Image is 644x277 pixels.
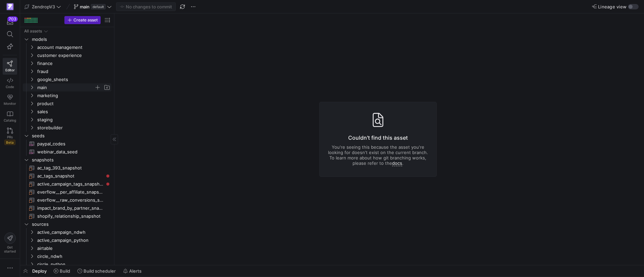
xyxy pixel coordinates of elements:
button: Create asset [64,16,101,24]
a: active_campaign_tags_snapshot​​​​​​​ [23,180,111,188]
span: customer experience [37,52,110,59]
p: You're seeing this because the asset you're looking for doesn't exist on the current branch. To l... [328,144,428,166]
span: google_sheets [37,76,110,83]
span: Catalog [4,118,16,122]
span: circle_python [37,261,110,268]
div: Press SPACE to select this row. [23,75,111,83]
span: Beta [4,140,15,145]
span: default [91,4,106,9]
span: active_campaign_python [37,236,110,244]
a: webinar_data_seed​​​​​​ [23,148,111,156]
div: Press SPACE to select this row. [23,148,111,156]
button: Getstarted [3,230,17,256]
span: Monitor [4,101,16,106]
span: fraud [37,68,110,75]
button: Alerts [120,265,145,277]
div: Press SPACE to select this row. [23,180,111,188]
button: maindefault [72,2,113,11]
div: Press SPACE to select this row. [23,35,111,43]
div: Press SPACE to select this row. [23,212,111,220]
div: Press SPACE to select this row. [23,132,111,140]
div: Press SPACE to select this row. [23,124,111,132]
div: Press SPACE to select this row. [23,116,111,124]
span: PRs [7,135,13,139]
a: Catalog [3,108,17,125]
span: airtable [37,245,110,252]
img: https://storage.googleapis.com/y42-prod-data-exchange/images/qZXOSqkTtPuVcXVzF40oUlM07HVTwZXfPK0U... [7,3,13,10]
span: Build scheduler [84,268,116,274]
a: ac_tag_393_snapshot​​​​​​​ [23,164,111,172]
span: sales [37,108,110,116]
span: paypal_codes​​​​​​ [37,140,104,148]
div: Press SPACE to select this row. [23,83,111,91]
a: everflow__raw_conversions_snapshot​​​​​​​ [23,196,111,204]
span: Create asset [73,18,98,22]
a: Monitor [3,91,17,108]
span: storebuilder [37,124,110,132]
span: seeds [32,132,110,140]
span: Lineage view [598,4,627,9]
span: ac_tag_393_snapshot​​​​​​​ [37,164,104,172]
a: Editor [3,58,17,75]
span: staging [37,116,110,124]
span: shopify_relationship_snapshot​​​​​​​ [37,212,104,220]
button: Build [51,265,73,277]
span: Deploy [32,268,47,274]
button: Build scheduler [74,265,119,277]
div: Press SPACE to select this row. [23,27,111,35]
div: Press SPACE to select this row. [23,156,111,164]
div: Press SPACE to select this row. [23,140,111,148]
a: paypal_codes​​​​​​ [23,140,111,148]
h3: Couldn't find this asset [328,134,428,142]
span: Build [60,268,70,274]
span: active_campaign_ndwh [37,228,110,236]
button: 703 [3,16,17,28]
a: docs [392,160,402,166]
span: ZendropV3 [32,4,55,9]
div: Press SPACE to select this row. [23,51,111,59]
span: webinar_data_seed​​​​​​ [37,148,104,156]
span: circle_ndwh [37,253,110,260]
div: Press SPACE to select this row. [23,108,111,116]
div: Press SPACE to select this row. [23,252,111,260]
a: https://storage.googleapis.com/y42-prod-data-exchange/images/qZXOSqkTtPuVcXVzF40oUlM07HVTwZXfPK0U... [3,1,17,12]
span: main [37,84,94,91]
span: Alerts [129,268,142,274]
div: Press SPACE to select this row. [23,236,111,244]
span: Editor [5,68,15,72]
span: Get started [4,245,16,253]
span: main [80,4,90,9]
a: ac_tags_snapshot​​​​​​​ [23,172,111,180]
span: active_campaign_tags_snapshot​​​​​​​ [37,180,104,188]
span: product [37,100,110,108]
div: Press SPACE to select this row. [23,244,111,252]
div: Press SPACE to select this row. [23,59,111,67]
div: Press SPACE to select this row. [23,220,111,228]
div: Press SPACE to select this row. [23,188,111,196]
span: ac_tags_snapshot​​​​​​​ [37,172,104,180]
div: Press SPACE to select this row. [23,228,111,236]
div: Press SPACE to select this row. [23,91,111,99]
span: everflow__raw_conversions_snapshot​​​​​​​ [37,196,104,204]
span: account management [37,44,110,51]
a: everflow__per_affiliate_snapshot​​​​​​​ [23,188,111,196]
span: Code [6,85,14,89]
span: snapshots [32,156,110,164]
span: marketing [37,92,110,99]
div: Press SPACE to select this row. [23,172,111,180]
div: Press SPACE to select this row. [23,204,111,212]
span: impact_brand_by_partner_snapshot​​​​​​​ [37,204,104,212]
div: Press SPACE to select this row. [23,164,111,172]
div: All assets [24,29,42,33]
button: ZendropV3 [23,2,63,11]
a: PRsBeta [3,125,17,148]
div: Press SPACE to select this row. [23,99,111,108]
div: 703 [7,16,18,22]
span: sources [32,220,110,228]
a: shopify_relationship_snapshot​​​​​​​ [23,212,111,220]
a: Code [3,75,17,91]
div: Press SPACE to select this row. [23,260,111,268]
div: Press SPACE to select this row. [23,196,111,204]
a: impact_brand_by_partner_snapshot​​​​​​​ [23,204,111,212]
span: models [32,36,110,43]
